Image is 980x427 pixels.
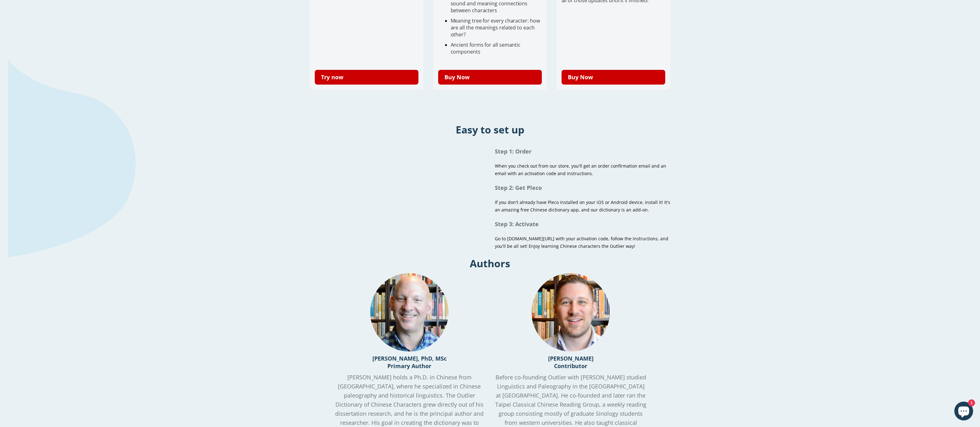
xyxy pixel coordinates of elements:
[438,70,542,85] a: Buy Now
[315,70,419,85] a: Try now
[495,220,673,228] h1: Step 3: Activate
[451,41,521,55] span: Ancient forms for all semantic components
[307,144,485,245] iframe: Embedded Youtube Video
[562,70,666,85] a: Buy Now
[495,236,668,249] span: Go to [DOMAIN_NAME][URL] with your activation code, follow the instructions, and you'll be all se...
[451,17,540,38] span: Meaning tree for every character: how are all the meanings related to each other?
[495,184,673,191] h1: Step 2: Get Pleco
[495,199,670,213] span: If you don't already have Pleco installed on your iOS or Android device, install it! It's an amaz...
[495,355,647,370] h3: [PERSON_NAME] Contributor
[495,148,673,155] h1: Step 1: Order
[334,355,485,370] h3: [PERSON_NAME], PhD, MSc Primary Author
[952,402,975,422] inbox-online-store-chat: Shopify online store chat
[495,163,666,176] span: When you check out from our store, you'll get an order confirmation email and an email with an ac...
